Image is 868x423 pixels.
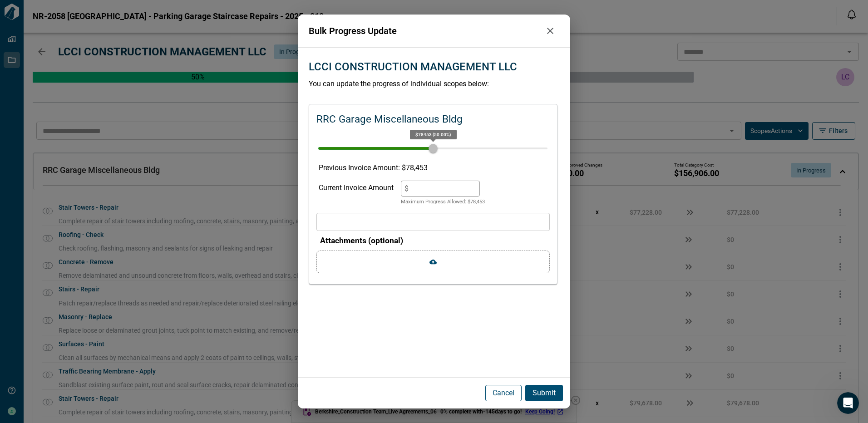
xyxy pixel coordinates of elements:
[309,79,559,89] p: You can update the progress of individual scopes below:
[309,59,517,75] p: LCCI CONSTRUCTION MANAGEMENT LLC
[319,181,394,206] div: Current Invoice Amount
[401,198,485,206] p: Maximum Progress Allowed: $ 78,453
[320,235,550,246] p: Attachments (optional)
[533,388,556,398] p: Submit
[493,388,514,398] p: Cancel
[525,385,563,401] button: Submit
[309,24,541,38] p: Bulk Progress Update
[316,112,463,127] p: RRC Garage Miscellaneous Bldg
[485,385,522,401] button: Cancel
[837,392,859,414] iframe: Intercom live chat
[404,184,409,193] span: $
[319,162,547,173] p: Previous Invoice Amount: $ 78,453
